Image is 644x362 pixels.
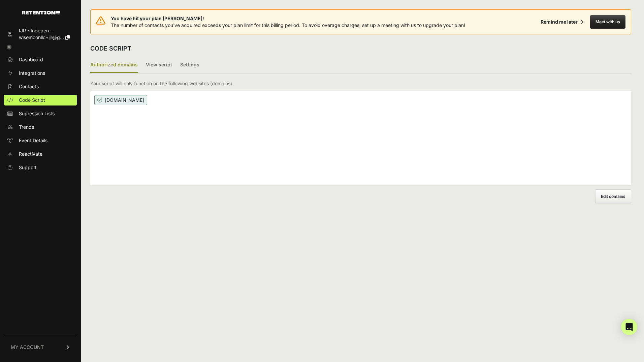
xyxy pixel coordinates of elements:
a: Contacts [4,81,77,92]
a: Supression Lists [4,108,77,119]
span: [DOMAIN_NAME] [94,95,147,105]
div: Remind me later [541,19,578,25]
a: Code Script [4,95,77,105]
span: Code Script [19,97,45,103]
a: Reactivate [4,149,77,159]
label: Authorized domains [90,57,138,73]
span: Trends [19,124,34,130]
a: Trends [4,122,77,132]
span: Support [19,164,37,171]
span: Supression Lists [19,110,55,117]
span: Event Details [19,137,47,144]
a: Dashboard [4,54,77,65]
p: Your script will only function on the following websites (domains). [90,80,233,87]
div: IJR - Indepen... [19,27,70,34]
span: Integrations [19,70,45,77]
span: Reactivate [19,151,42,157]
a: Event Details [4,135,77,146]
span: MY ACCOUNT [11,344,44,351]
label: View script [146,57,172,73]
a: MY ACCOUNT [4,337,77,357]
h2: CODE SCRIPT [90,44,131,53]
img: Retention.com [22,11,60,14]
span: You have hit your plan [PERSON_NAME]! [111,15,465,22]
span: wisemoonllc+ijr@g... [19,34,64,40]
span: Contacts [19,83,39,90]
label: Settings [180,57,199,73]
button: Remind me later [538,16,586,28]
a: IJR - Indepen... wisemoonllc+ijr@g... [4,25,77,43]
span: Edit domains [601,194,625,199]
span: The number of contacts you've acquired exceeds your plan limit for this billing period. To avoid ... [111,22,465,28]
span: Dashboard [19,56,43,63]
div: Open Intercom Messenger [621,319,637,335]
button: Meet with us [590,15,625,29]
a: Integrations [4,68,77,79]
a: Support [4,162,77,173]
